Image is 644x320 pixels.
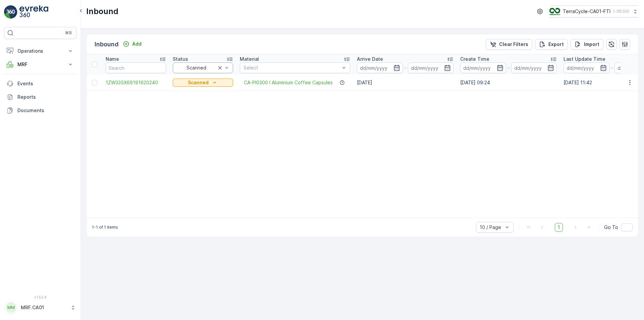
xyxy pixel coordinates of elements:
input: dd/mm/yyyy [357,62,403,73]
button: Clear Filters [486,39,532,50]
img: logo [4,5,17,19]
p: Add [132,41,142,47]
input: Search [106,62,166,73]
button: TerraCycle-CA01-FTI(-05:00) [549,5,639,17]
button: Scanned [173,79,233,87]
p: Status [173,56,188,62]
p: Scanned [188,79,209,86]
a: Documents [4,104,76,117]
p: Events [17,80,74,87]
input: dd/mm/yyyy [460,62,506,73]
button: MMMRF.CA01 [4,301,76,315]
a: CA-PI0300 I Aluminium Coffee Capsules [244,79,333,86]
a: 1ZW335X69191620240 [106,79,166,86]
td: [DATE] 09:24 [457,75,560,91]
input: dd/mm/yyyy [563,62,609,73]
div: MM [6,302,16,313]
p: Name [106,56,119,62]
span: Go To [604,224,618,231]
button: Add [120,40,144,48]
p: Documents [17,107,74,114]
p: - [404,64,407,72]
td: [DATE] [354,75,457,91]
p: - [611,64,613,72]
p: Operations [17,48,63,54]
button: Operations [4,44,76,58]
button: Export [535,39,568,50]
p: MRF [17,61,63,68]
button: Import [571,39,603,50]
p: Import [584,41,599,48]
p: Clear Filters [499,41,528,48]
p: Create Time [460,56,489,62]
p: Select [244,64,340,71]
p: Export [548,41,564,48]
img: TC_BVHiTW6.png [549,8,560,15]
p: Arrive Date [357,56,383,62]
p: Inbound [86,6,118,17]
input: dd/mm/yyyy [408,62,454,73]
p: - [507,64,510,72]
span: v 1.52.0 [4,295,76,299]
p: 1-1 of 1 items [92,225,118,230]
p: Reports [17,94,74,100]
div: Toggle Row Selected [92,80,97,85]
img: logo_light-DOdMpM7g.png [19,5,48,19]
p: ⌘B [65,30,72,36]
button: MRF [4,58,76,71]
p: ( -05:00 ) [613,9,629,14]
p: Inbound [95,40,119,49]
p: MRF.CA01 [21,304,67,311]
p: Last Update Time [563,56,605,62]
p: Material [240,56,259,62]
span: 1 [555,223,563,232]
input: dd/mm/yyyy [511,62,557,73]
a: Events [4,77,76,90]
a: Reports [4,90,76,104]
p: TerraCycle-CA01-FTI [563,8,610,15]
